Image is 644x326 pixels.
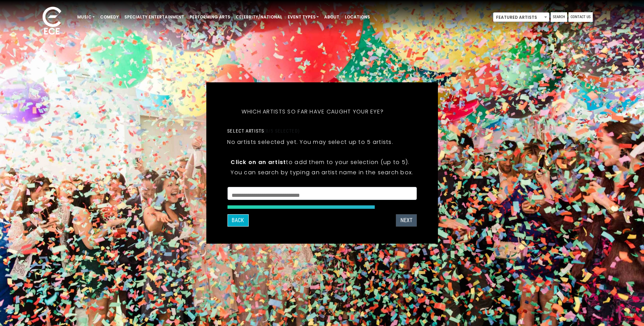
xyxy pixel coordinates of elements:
[35,5,69,38] img: ece_new_logo_whitev2-1.png
[321,11,342,23] a: About
[264,128,300,134] span: (0/5 selected)
[97,11,122,23] a: Comedy
[233,11,285,23] a: Celebrity/National
[342,11,373,23] a: Locations
[285,11,321,23] a: Event Types
[231,168,413,177] p: You can search by typing an artist name in the search box.
[227,99,398,124] h5: Which artists so far have caught your eye?
[187,11,233,23] a: Performing Arts
[568,12,593,22] a: Contact Us
[232,191,412,198] textarea: Search
[551,12,567,22] a: Search
[74,11,97,23] a: Music
[493,12,549,22] span: Featured Artists
[396,214,417,227] button: Next
[231,158,286,166] strong: Click on an artist
[231,158,413,166] p: to add them to your selection (up to 5).
[227,214,248,227] button: Back
[227,128,299,134] label: Select artists
[493,13,549,22] span: Featured Artists
[122,11,187,23] a: Specialty Entertainment
[227,138,393,146] p: No artists selected yet. You may select up to 5 artists.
